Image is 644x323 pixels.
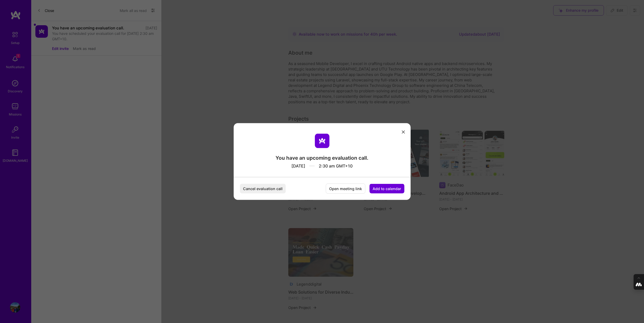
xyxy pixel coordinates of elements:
button: Cancel evaluation call [240,184,286,193]
i: icon Close [402,130,405,133]
button: Open meeting link [326,184,365,194]
div: You have an upcoming evaluation call. [276,154,368,161]
div: modal [234,123,411,200]
div: [DATE] 2:30 am GMT+10 [276,161,368,169]
button: Add to calendar [369,184,404,193]
img: aTeam logo [315,134,329,148]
